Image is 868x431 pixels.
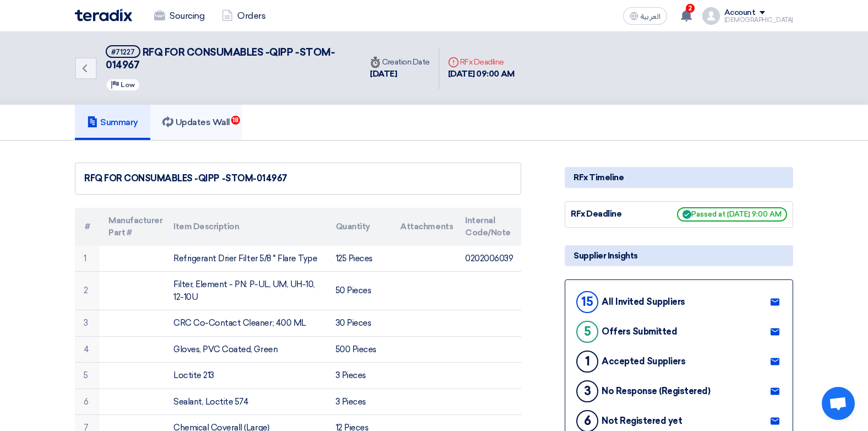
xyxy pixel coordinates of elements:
span: 2 [686,4,695,13]
div: Supplier Insights [565,245,793,266]
div: 15 [576,291,598,313]
div: [DATE] 09:00 AM [448,68,515,80]
h5: RFQ FOR CONSUMABLES -QIPP -STOM-014967 [106,45,348,72]
span: Passed at [DATE] 9:00 AM [677,207,787,222]
a: Updates Wall18 [150,105,242,140]
div: RFQ FOR CONSUMABLES -QIPP -STOM-014967 [84,172,512,185]
td: 2 [75,272,100,310]
th: Quantity [327,208,392,246]
td: 50 Pieces [327,272,392,310]
td: 30 Pieces [327,310,392,337]
td: 4 [75,336,100,363]
td: CRC Co-Contact Cleaner; 400 ML [165,310,326,337]
td: 125 Pieces [327,246,392,272]
a: Sourcing [145,4,213,28]
td: 3 [75,310,100,337]
td: 500 Pieces [327,336,392,363]
div: Open chat [822,387,855,420]
td: Gloves, PVC Coated, Green [165,336,326,363]
img: profile_test.png [702,7,720,25]
div: [DEMOGRAPHIC_DATA] [724,17,793,23]
td: Refrigerant Drier Filter 5/8 " Flare Type [165,246,326,272]
th: Internal Code/Note [456,208,521,246]
img: Teradix logo [75,9,132,21]
a: Orders [213,4,274,28]
td: 1 [75,246,100,272]
td: 6 [75,389,100,415]
div: No Response (Registered) [602,386,710,396]
div: RFx Timeline [565,167,793,188]
td: 5 [75,363,100,389]
span: العربية [641,13,660,20]
td: Filter, Element - PN: P-UL, UM, UH-10, 12-10U [165,272,326,310]
th: Item Description [165,208,326,246]
a: Summary [75,105,150,140]
th: # [75,208,100,246]
div: [DATE] [370,68,430,80]
div: RFx Deadline [571,208,653,220]
span: RFQ FOR CONSUMABLES -QIPP -STOM-014967 [106,46,335,71]
th: Manufacturer Part # [100,208,165,246]
div: All Invited Suppliers [602,297,685,307]
span: 18 [231,116,240,125]
div: 5 [576,321,598,343]
th: Attachments [391,208,456,246]
div: Creation Date [370,56,430,68]
h5: Updates Wall [162,117,230,128]
div: 1 [576,351,598,373]
td: Loctite 213 [165,363,326,389]
span: Low [121,81,135,89]
td: 0202006039 [456,246,521,272]
div: Not Registered yet [602,416,682,426]
h5: Summary [87,117,138,128]
button: العربية [623,7,667,25]
div: RFx Deadline [448,56,515,68]
div: #71227 [111,49,135,56]
div: Account [724,8,756,18]
td: Sealant, Loctite 574 [165,389,326,415]
td: 3 Pieces [327,389,392,415]
div: 3 [576,380,598,402]
td: 3 Pieces [327,363,392,389]
div: Offers Submitted [602,326,677,337]
div: Accepted Suppliers [602,356,685,367]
